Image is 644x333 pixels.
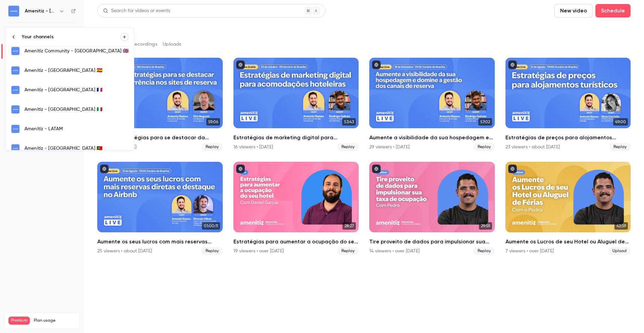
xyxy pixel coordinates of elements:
[24,87,128,93] div: Amenitiz - [GEOGRAPHIC_DATA] 🇫🇷
[11,66,19,75] img: Amenitiz - España 🇪🇸
[11,86,19,94] img: Amenitiz - France 🇫🇷
[11,125,19,133] img: Amenitiz - LATAM
[11,105,19,113] img: Amenitiz - Italia 🇮🇹
[11,144,19,152] img: Amenitiz - Portugal 🇵🇹
[11,47,19,55] img: Amenitiz Community - UK 🇬🇧
[24,106,128,113] div: Amenitiz - [GEOGRAPHIC_DATA] 🇮🇹
[24,67,128,74] div: Amenitiz - [GEOGRAPHIC_DATA] 🇪🇸
[24,145,128,152] div: Amenitiz - [GEOGRAPHIC_DATA] 🇵🇹
[24,48,128,54] div: Amenitiz Community - [GEOGRAPHIC_DATA] 🇬🇧
[24,126,128,132] div: Amenitiz - LATAM
[22,34,120,40] div: Your channels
